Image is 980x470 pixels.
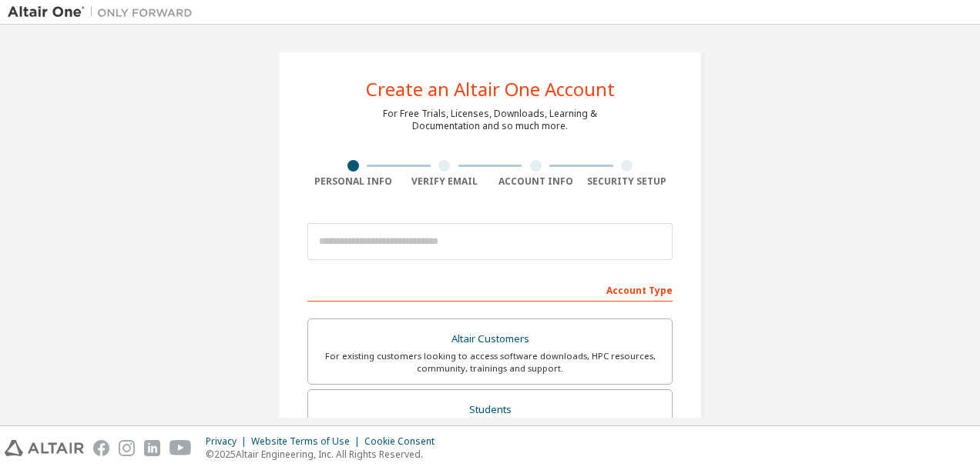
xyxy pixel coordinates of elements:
p: © 2025 Altair Engineering, Inc. All Rights Reserved. [206,448,444,461]
div: Security Setup [582,175,673,188]
img: linkedin.svg [144,440,160,456]
img: Altair One [8,5,200,20]
div: For Free Trials, Licenses, Downloads, Learning & Documentation and so much more. [383,108,597,132]
div: Website Terms of Use [251,435,364,448]
div: Altair Customers [317,328,663,350]
div: Personal Info [307,175,399,188]
img: facebook.svg [93,440,109,456]
div: Account Type [307,277,673,302]
div: For existing customers looking to access software downloads, HPC resources, community, trainings ... [317,350,663,375]
img: instagram.svg [119,440,135,456]
div: Account Info [490,175,582,188]
div: Students [317,399,663,421]
div: Verify Email [399,175,491,188]
img: altair_logo.svg [5,440,84,456]
div: Create an Altair One Account [366,80,615,98]
div: Cookie Consent [364,435,444,448]
img: youtube.svg [169,440,192,456]
div: Privacy [206,435,251,448]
